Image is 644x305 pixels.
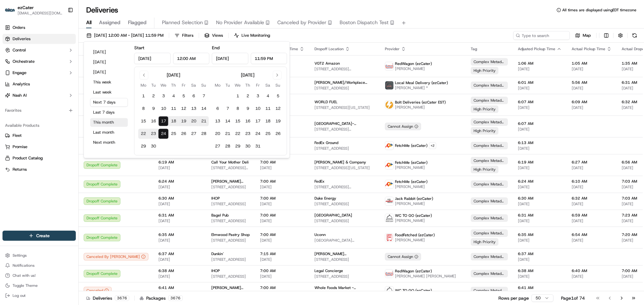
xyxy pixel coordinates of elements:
span: Planned Selection [162,19,203,26]
span: 6:13 AM [518,140,562,145]
input: Time [251,53,287,64]
button: Toggle Theme [3,281,76,290]
span: [STREET_ADDRESS] [211,185,250,190]
span: No Provider Available [216,19,264,26]
span: [DATE] [518,127,562,132]
button: 14 [223,116,233,126]
span: [STREET_ADDRESS][PERSON_NAME] [211,165,250,170]
span: [PERSON_NAME] Doughnuts [211,179,250,184]
button: 15 [233,116,243,126]
button: 28 [223,141,233,151]
button: Filters [172,31,196,40]
span: [DATE] [572,165,612,170]
button: Nash AI [3,90,76,100]
span: Orders [13,25,25,30]
a: Orders [3,23,76,33]
img: time_to_eat_nevada_logo [385,270,393,278]
button: 10 [158,104,169,114]
button: Orchestrate [3,56,76,67]
span: Filters [182,33,193,38]
span: [DATE] [518,105,562,110]
span: [STREET_ADDRESS][PERSON_NAME] [314,127,375,132]
a: 💻API Documentation [51,88,103,100]
button: 2 [148,91,158,101]
button: 27 [213,141,223,151]
button: 30 [148,141,158,151]
h1: Deliveries [86,5,118,15]
span: [DATE] [158,201,201,206]
span: IHOP [211,196,220,201]
span: Control [13,47,26,53]
span: Chat with us! [13,273,36,278]
button: 6 [213,104,223,114]
span: [EMAIL_ADDRESS][DOMAIN_NAME] [18,11,63,16]
span: All times are displayed using EDT timezone [562,8,636,13]
span: Complex Metadata [474,83,505,88]
span: Provider [385,46,400,51]
span: 6:01 AM [518,80,562,85]
a: Fleet [5,133,73,138]
span: 6:27 AM [572,160,612,165]
span: Duke Energy [314,196,336,201]
button: 3 [253,91,263,101]
button: Go to previous month [140,71,148,79]
a: Product Catalog [5,155,73,161]
button: 14 [199,104,209,114]
span: API Documentation [59,91,101,97]
button: Chat with us! [3,271,76,280]
a: Promise [5,144,73,150]
button: +2 [429,142,436,149]
span: High Priority [474,167,496,172]
span: 6:24 AM [518,179,562,184]
span: High Priority [474,107,496,112]
span: Flagged [128,19,147,26]
span: Live Monitoring [241,33,270,38]
button: ezCater [18,4,34,11]
input: Date [134,53,170,64]
button: 3 [158,91,169,101]
button: 11 [169,104,179,114]
th: Monday [138,82,148,88]
span: 6:32 AM [572,196,612,201]
span: Jack Rabbit (ezCater) [395,196,433,201]
th: Sunday [273,82,283,88]
span: Bolt Deliveries (ezCater EST) [395,100,446,105]
span: Complex Metadata [474,143,505,148]
a: Returns [5,167,73,172]
button: 5 [273,91,283,101]
span: [PERSON_NAME] [395,105,446,110]
button: 13 [213,116,223,126]
button: 15 [138,116,148,126]
span: 1:05 AM [572,61,612,66]
th: Tuesday [148,82,158,88]
span: [DATE] [518,165,562,170]
button: 19 [179,116,189,126]
img: fetchme_logo.png [385,161,393,169]
button: Cannot Assign [385,253,421,260]
button: Canceled By [PERSON_NAME] [84,253,148,260]
span: Local Meal Delivery (ezCater) [395,80,448,85]
img: ezCater [5,8,15,12]
button: 20 [213,129,223,139]
span: [DATE] [572,185,612,190]
th: Thursday [243,82,253,88]
span: Toggle Theme [13,283,38,288]
span: [DATE] 12:00 AM - [DATE] 11:59 PM [94,33,164,38]
button: 11 [263,104,273,114]
span: Actual Pickup Time [572,46,605,51]
button: 16 [148,116,158,126]
span: Adjusted Pickup Time [518,46,555,51]
span: [PERSON_NAME] [395,201,433,206]
span: [STREET_ADDRESS][US_STATE] [314,105,375,110]
button: This week [90,78,128,87]
img: lmd_logo.png [385,81,393,89]
span: RedWagon (ezCater) [395,61,432,66]
button: 25 [169,129,179,139]
img: jack_rabbit_logo.png [385,197,393,205]
button: 6 [189,91,199,101]
span: [STREET_ADDRESS] [314,201,375,206]
button: 7 [199,91,209,101]
span: Complex Metadata [474,182,505,187]
button: Product Catalog [3,153,76,163]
